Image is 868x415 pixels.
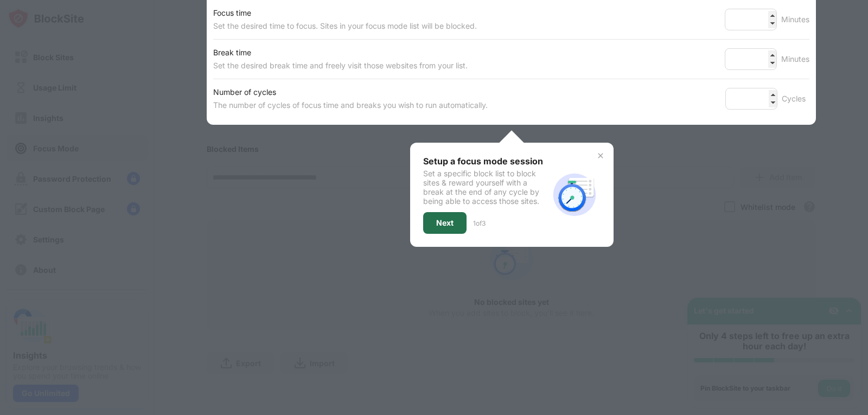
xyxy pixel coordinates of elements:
div: 1 of 3 [473,219,486,227]
div: Set the desired time to focus. Sites in your focus mode list will be blocked. [213,20,477,33]
div: Setup a focus mode session [423,156,548,167]
div: Number of cycles [213,86,488,99]
div: Set a specific block list to block sites & reward yourself with a break at the end of any cycle b... [423,169,548,206]
div: Cycles [782,92,809,105]
div: Minutes [781,13,809,26]
div: Focus time [213,7,477,20]
img: x-button.svg [596,151,605,160]
div: The number of cycles of focus time and breaks you wish to run automatically. [213,99,488,112]
div: Set the desired break time and freely visit those websites from your list. [213,59,468,72]
div: Break time [213,46,468,59]
img: focus-mode-timer.svg [548,169,601,221]
div: Next [436,219,454,227]
div: Minutes [781,53,809,66]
